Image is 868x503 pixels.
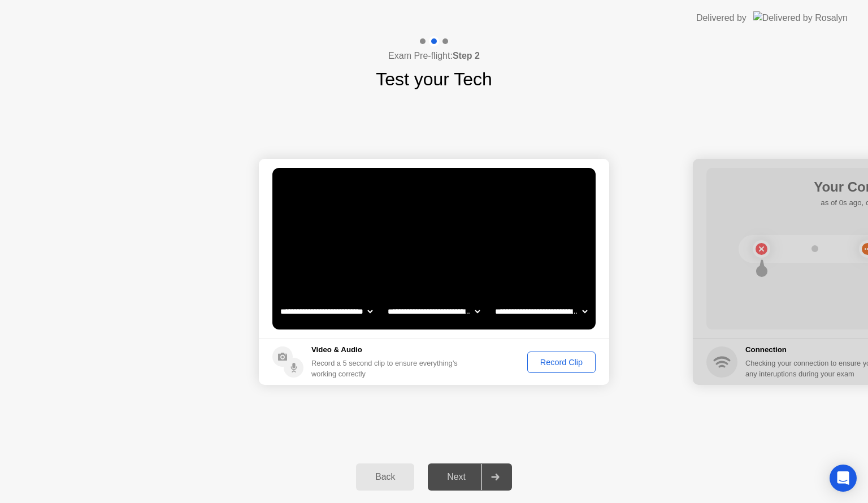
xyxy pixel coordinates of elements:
[385,300,482,323] select: Available speakers
[453,51,480,60] b: Step 2
[311,358,462,379] div: Record a 5 second clip to ensure everything’s working correctly
[431,472,481,482] div: Next
[527,352,596,373] button: Record Clip
[311,344,462,355] h5: Video & Audio
[376,66,492,93] h1: Test your Tech
[388,49,480,63] h4: Exam Pre-flight:
[830,465,857,492] div: Open Intercom Messenger
[696,11,747,25] div: Delivered by
[493,300,589,323] select: Available microphones
[356,463,414,491] button: Back
[278,300,375,323] select: Available cameras
[531,358,592,367] div: Record Clip
[753,11,848,24] img: Delivered by Rosalyn
[428,463,512,491] button: Next
[359,472,411,482] div: Back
